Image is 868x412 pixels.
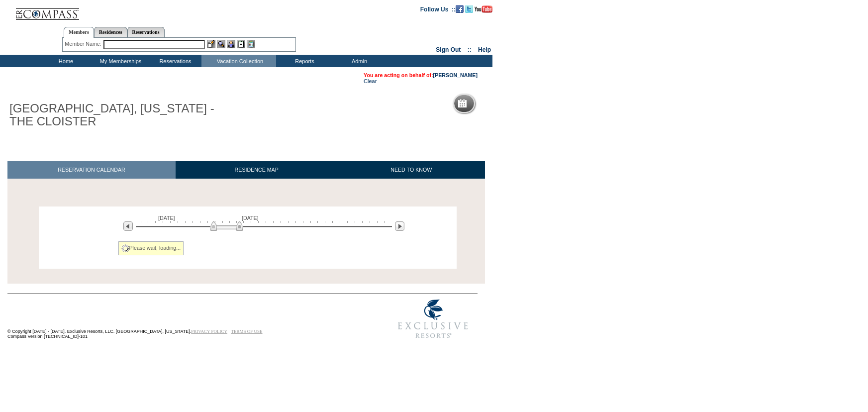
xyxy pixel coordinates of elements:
[227,40,235,48] img: Impersonate
[475,5,492,11] a: Subscribe to our YouTube Channel
[465,5,473,13] img: Follow us on Twitter
[147,55,201,67] td: Reservations
[7,295,356,344] td: © Copyright [DATE] - [DATE]. Exclusive Resorts, LLC. [GEOGRAPHIC_DATA], [US_STATE]. Compass Versi...
[433,72,478,78] a: [PERSON_NAME]
[123,221,133,231] img: Previous
[465,5,473,11] a: Follow us on Twitter
[158,215,175,221] span: [DATE]
[456,5,464,13] img: Become our fan on Facebook
[247,40,255,48] img: b_calculator.gif
[217,40,225,48] img: View
[276,55,331,67] td: Reports
[436,46,461,53] a: Sign Out
[65,40,103,48] div: Member Name:
[331,55,386,67] td: Admin
[364,72,478,78] span: You are acting on behalf of:
[395,221,404,231] img: Next
[364,78,377,84] a: Clear
[127,27,165,37] a: Reservations
[478,46,491,53] a: Help
[92,55,147,67] td: My Memberships
[94,27,127,37] a: Residences
[388,294,478,344] img: Exclusive Resorts
[37,55,92,67] td: Home
[207,40,215,48] img: b_edit.gif
[176,161,338,179] a: RESIDENCE MAP
[118,241,184,255] div: Please wait, loading...
[468,46,472,53] span: ::
[201,55,276,67] td: Vacation Collection
[337,161,485,179] a: NEED TO KNOW
[231,329,263,334] a: TERMS OF USE
[456,5,464,11] a: Become our fan on Facebook
[121,244,129,252] img: spinner2.gif
[420,5,456,13] td: Follow Us ::
[237,40,245,48] img: Reservations
[471,101,547,107] h5: Reservation Calendar
[475,5,492,13] img: Subscribe to our YouTube Channel
[7,100,230,130] h1: [GEOGRAPHIC_DATA], [US_STATE] - THE CLOISTER
[64,27,94,38] a: Members
[191,329,227,334] a: PRIVACY POLICY
[242,215,259,221] span: [DATE]
[7,161,176,179] a: RESERVATION CALENDAR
